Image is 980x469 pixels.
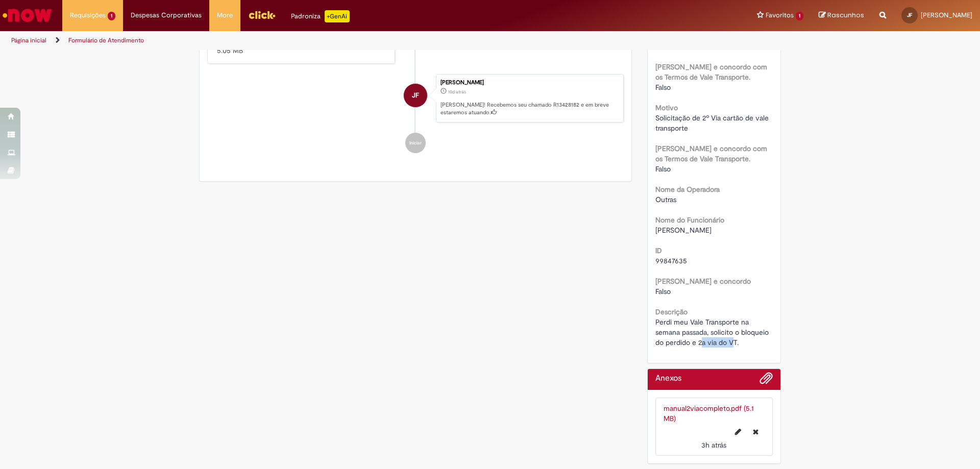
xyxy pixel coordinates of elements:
[655,226,712,235] span: [PERSON_NAME]
[412,83,419,108] span: JF
[655,256,687,265] span: 99847635
[655,62,767,82] b: [PERSON_NAME] e concordo com os Termos de Vale Transporte.
[759,372,773,390] button: Adicionar anexos
[655,374,681,383] h2: Anexos
[11,36,46,44] a: Página inicial
[131,10,202,20] span: Despesas Corporativas
[796,12,803,20] span: 1
[655,83,671,92] span: Falso
[655,195,676,204] span: Outras
[404,84,427,107] div: Joao Felippi
[819,11,864,20] a: Rascunhos
[655,287,671,296] span: Falso
[207,74,624,123] li: Joao Felippi
[108,12,115,20] span: 1
[1,5,54,26] img: ServiceNow
[907,12,912,18] span: JF
[655,103,678,112] b: Motivo
[655,277,751,286] b: [PERSON_NAME] e concordo
[655,144,767,163] b: [PERSON_NAME] e concordo com os Termos de Vale Transporte.
[291,10,350,22] div: Padroniza
[70,10,106,20] span: Requisições
[664,404,754,423] a: manual2viacompleto.pdf (5.1 MB)
[8,31,646,50] ul: Trilhas de página
[747,424,765,440] button: Excluir manual2viacompleto.pdf
[217,10,233,20] span: More
[655,215,724,225] b: Nome do Funcionário
[701,440,726,450] time: 28/08/2025 10:52:51
[729,424,747,440] button: Editar nome de arquivo manual2viacompleto.pdf
[655,317,771,347] span: Perdi meu Vale Transporte na semana passada, solicito o bloqueio do perdido e 2a via do VT.
[655,113,771,133] span: Solicitação de 2º Via cartão de vale transporte
[701,440,726,450] span: 3h atrás
[655,246,662,255] b: ID
[655,42,671,51] span: Falso
[68,36,144,44] a: Formulário de Atendimento
[827,10,864,20] span: Rascunhos
[766,10,794,20] span: Favoritos
[921,11,972,19] span: [PERSON_NAME]
[655,307,688,316] b: Descrição
[440,80,618,86] div: [PERSON_NAME]
[440,101,618,117] p: [PERSON_NAME]! Recebemos seu chamado R13428182 e em breve estaremos atuando.
[448,89,466,95] time: 19/08/2025 11:46:08
[655,185,720,194] b: Nome da Operadora
[655,164,671,174] span: Falso
[248,7,276,22] img: click_logo_yellow_360x200.png
[325,10,350,22] p: +GenAi
[448,89,466,95] span: 10d atrás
